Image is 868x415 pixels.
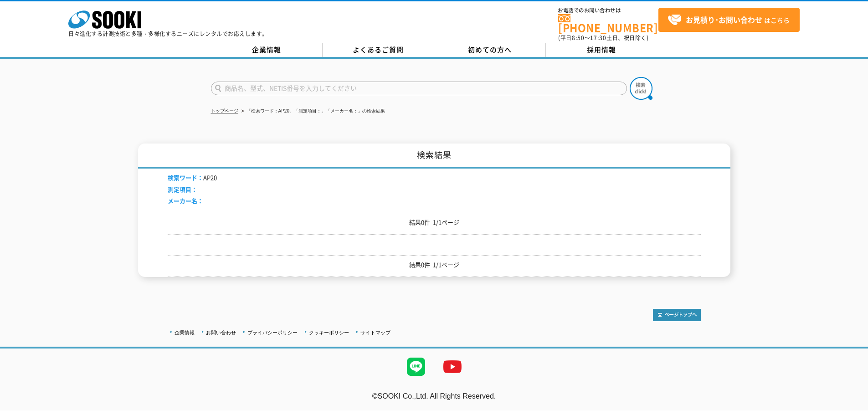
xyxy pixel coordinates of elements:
[833,401,868,409] a: テストMail
[360,330,390,335] a: サイトマップ
[572,34,585,42] span: 8:50
[434,43,546,57] a: 初めての方へ
[558,34,648,42] span: (平日 ～ 土日、祝日除く)
[247,330,298,335] a: プライバシーポリシー
[630,77,652,100] img: btn_search.png
[558,14,658,33] a: [PHONE_NUMBER]
[138,143,730,169] h1: 検索結果
[206,330,236,335] a: お問い合わせ
[658,8,800,32] a: お見積り･お問い合わせはこちら
[168,218,701,227] p: 結果0件 1/1ページ
[211,43,323,57] a: 企業情報
[398,348,434,385] img: LINE
[175,330,195,335] a: 企業情報
[68,31,268,36] p: 日々進化する計測技術と多種・多様化するニーズにレンタルでお応えします。
[546,43,657,57] a: 採用情報
[686,14,762,25] strong: お見積り･お問い合わせ
[468,45,512,55] span: 初めての方へ
[211,82,627,95] input: 商品名、型式、NETIS番号を入力してください
[558,8,658,13] span: お電話でのお問い合わせは
[434,348,471,385] img: YouTube
[168,260,701,270] p: 結果0件 1/1ページ
[309,330,349,335] a: クッキーポリシー
[653,309,701,321] img: トップページへ
[590,34,606,42] span: 17:30
[168,173,203,182] span: 検索ワード：
[211,108,238,113] a: トップページ
[168,196,203,205] span: メーカー名：
[323,43,434,57] a: よくあるご質問
[240,107,385,116] li: 「検索ワード：AP20」「測定項目：」「メーカー名：」の検索結果
[668,13,790,27] span: はこちら
[168,173,217,183] li: AP20
[168,185,197,194] span: 測定項目：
